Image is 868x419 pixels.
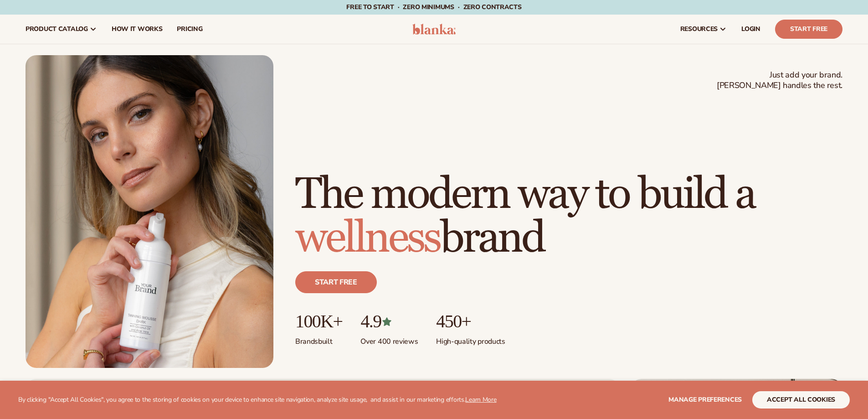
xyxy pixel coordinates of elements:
a: pricing [169,15,210,44]
a: product catalog [18,15,104,44]
a: resources [673,15,734,44]
p: By clicking "Accept All Cookies", you agree to the storing of cookies on your device to enhance s... [18,396,497,404]
span: product catalog [26,26,88,33]
span: How It Works [112,26,163,33]
a: Start free [295,271,377,293]
a: LOGIN [734,15,768,44]
a: Start Free [775,20,842,39]
p: High-quality products [436,331,505,347]
span: Manage preferences [668,395,742,404]
p: 4.9 [360,311,418,331]
a: How It Works [104,15,170,44]
span: wellness [295,212,440,265]
p: 450+ [436,311,505,331]
button: Manage preferences [668,391,742,409]
p: 100K+ [295,311,342,331]
a: Learn More [465,395,496,404]
button: accept all cookies [752,391,850,409]
img: Female holding tanning mousse. [26,55,273,368]
h1: The modern way to build a brand [295,173,842,260]
span: Just add your brand. [PERSON_NAME] handles the rest. [717,70,842,91]
span: LOGIN [741,26,760,33]
span: pricing [177,26,202,33]
span: Free to start · ZERO minimums · ZERO contracts [346,3,521,11]
span: resources [680,26,718,33]
p: Over 400 reviews [360,331,418,347]
p: Brands built [295,331,342,347]
img: logo [412,24,456,35]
